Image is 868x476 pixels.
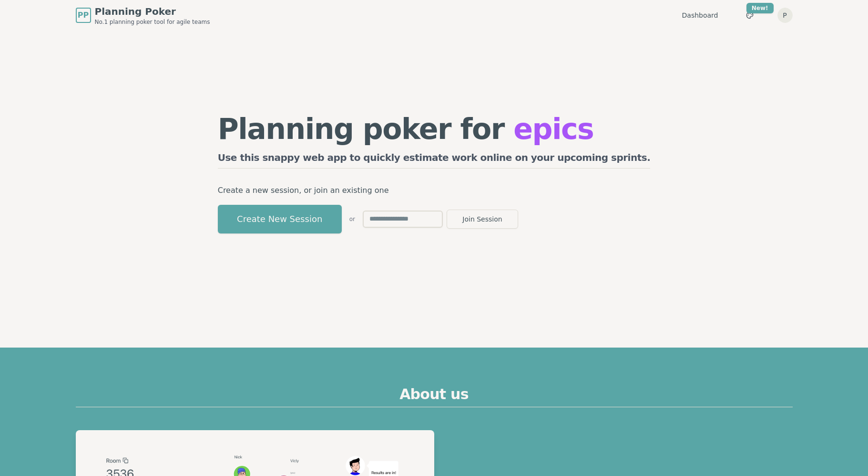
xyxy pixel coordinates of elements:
[349,215,355,223] span: or
[95,18,210,26] span: No.1 planning poker tool for agile teams
[95,5,210,18] span: Planning Poker
[218,115,651,143] h1: Planning poker for
[76,386,793,407] h2: About us
[218,184,651,197] p: Create a new session, or join an existing one
[78,10,89,21] span: PP
[513,112,593,146] span: epics
[218,205,342,233] button: Create New Session
[682,11,718,20] a: Dashboard
[218,151,651,169] h2: Use this snappy web app to quickly estimate work online on your upcoming sprints.
[76,5,210,26] a: PPPlanning PokerNo.1 planning poker tool for agile teams
[746,3,774,13] div: New!
[777,8,793,23] button: P
[741,7,758,24] button: New!
[447,210,518,229] button: Join Session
